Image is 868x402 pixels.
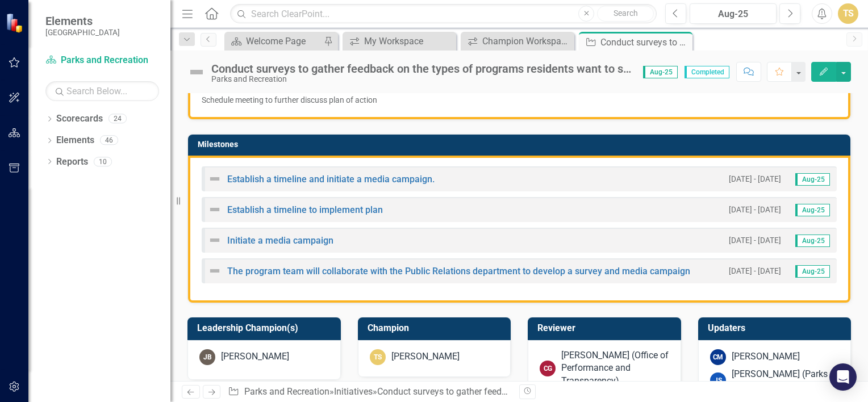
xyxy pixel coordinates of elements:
[795,235,830,247] span: Aug-25
[100,136,118,145] div: 46
[45,28,120,37] small: [GEOGRAPHIC_DATA]
[838,3,858,24] button: TS
[94,157,112,166] div: 10
[690,3,777,24] button: Aug-25
[729,174,781,185] small: [DATE] - [DATE]
[795,173,830,186] span: Aug-25
[56,134,94,147] a: Elements
[600,35,690,49] div: Conduct surveys to gather feedback on the types of programs residents want to see in their parks.
[208,233,222,247] img: Not Defined
[694,7,773,21] div: Aug-25
[108,114,127,124] div: 24
[729,266,781,277] small: [DATE] - [DATE]
[199,349,215,365] div: JB
[708,323,846,333] h3: Updaters
[364,34,453,48] div: My Workspace
[729,235,781,246] small: [DATE] - [DATE]
[244,386,329,397] a: Parks and Recreation
[597,6,654,22] button: Search
[729,204,781,215] small: [DATE] - [DATE]
[829,363,857,391] div: Open Intercom Messenger
[211,62,632,75] div: Conduct surveys to gather feedback on the types of programs residents want to see in their parks.
[45,54,159,67] a: Parks and Recreation
[56,112,103,125] a: Scorecards
[246,34,321,48] div: Welcome Page
[482,34,571,48] div: Champion Workspace
[221,350,289,363] div: [PERSON_NAME]
[227,174,435,185] a: Establish a timeline and initiate a media campaign.
[45,14,120,28] span: Elements
[561,349,669,388] div: [PERSON_NAME] (Office of Performance and Transparency)
[208,264,222,278] img: Not Defined
[211,75,632,83] div: Parks and Recreation
[368,323,506,333] h3: Champion
[540,361,556,376] div: CG
[795,204,830,216] span: Aug-25
[710,349,726,365] div: CM
[198,140,845,149] h3: Milestones
[391,350,460,363] div: [PERSON_NAME]
[208,203,222,216] img: Not Defined
[230,4,657,24] input: Search ClearPoint...
[732,368,840,394] div: [PERSON_NAME] (Parks and Recreation)
[795,265,830,278] span: Aug-25
[537,323,675,333] h3: Reviewer
[197,323,335,333] h3: Leadership Champion(s)
[228,386,511,399] div: » »
[187,63,206,81] img: Not Defined
[643,66,678,78] span: Aug-25
[227,235,333,246] a: Initiate a media campaign
[377,386,767,397] div: Conduct surveys to gather feedback on the types of programs residents want to see in their parks.
[227,266,690,277] a: The program team will collaborate with the Public Relations department to develop a survey and me...
[208,172,222,186] img: Not Defined
[685,66,729,78] span: Completed
[202,94,837,106] p: Schedule meeting to further discuss plan of action
[614,9,638,18] span: Search
[6,12,26,33] img: ClearPoint Strategy
[227,34,321,48] a: Welcome Page
[370,349,386,365] div: TS
[56,156,88,169] a: Reports
[45,81,159,101] input: Search Below...
[464,34,571,48] a: Champion Workspace
[710,372,726,388] div: JS
[345,34,453,48] a: My Workspace
[732,350,800,363] div: [PERSON_NAME]
[334,386,373,397] a: Initiatives
[227,204,383,215] a: Establish a timeline to implement plan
